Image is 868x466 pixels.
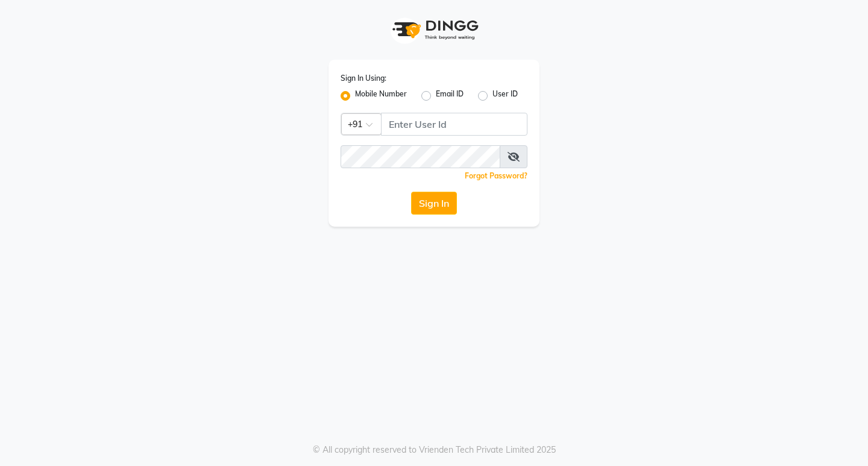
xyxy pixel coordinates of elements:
input: Username [341,145,500,168]
input: Username [381,113,527,136]
label: Email ID [436,89,464,103]
button: Sign In [411,192,457,215]
label: User ID [492,89,518,103]
label: Mobile Number [355,89,407,103]
img: logo1.svg [386,12,482,48]
a: Forgot Password? [465,171,527,180]
label: Sign In Using: [341,73,386,84]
